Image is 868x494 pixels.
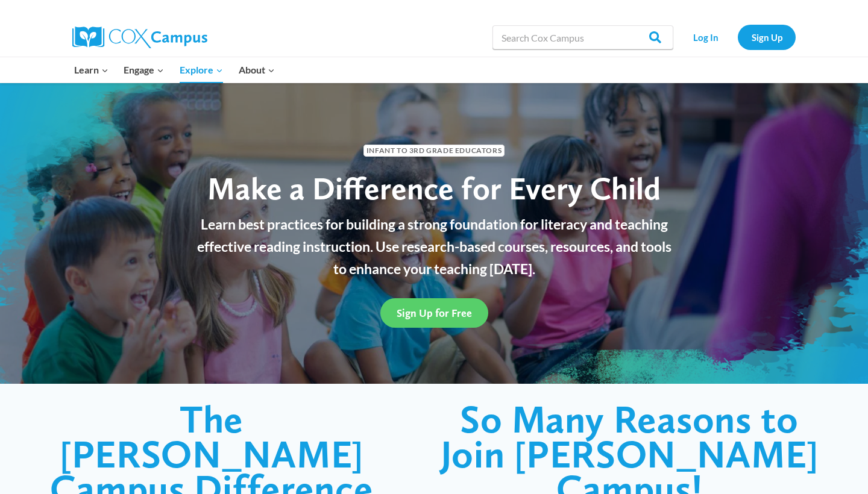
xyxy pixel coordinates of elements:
[492,25,673,49] input: Search Cox Campus
[124,62,164,78] span: Engage
[363,145,505,156] span: Infant to 3rd Grade Educators
[180,62,223,78] span: Explore
[190,213,678,280] p: Learn best practices for building a strong foundation for literacy and teaching effective reading...
[72,27,207,48] img: Cox Campus
[380,298,488,328] a: Sign Up for Free
[397,307,472,319] span: Sign Up for Free
[207,169,661,207] span: Make a Difference for Every Child
[679,25,796,49] nav: Secondary Navigation
[738,25,796,49] a: Sign Up
[66,57,282,83] nav: Primary Navigation
[74,62,108,78] span: Learn
[239,62,275,78] span: About
[679,25,732,49] a: Log In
